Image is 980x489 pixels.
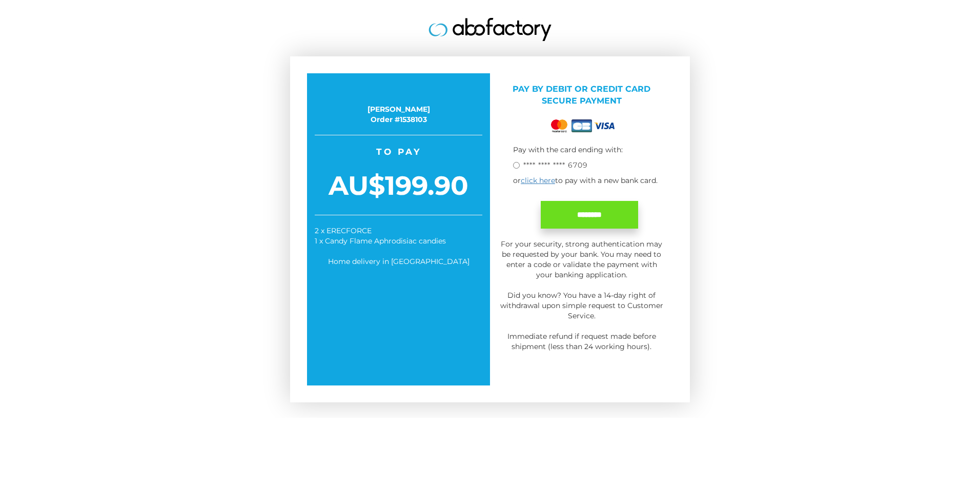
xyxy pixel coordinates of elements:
p: For your security, strong authentication may be requested by your bank. You may need to enter a c... [498,239,665,352]
span: To pay [315,146,482,158]
span: Secure payment [542,96,622,106]
div: Home delivery in [GEOGRAPHIC_DATA] [315,256,482,267]
img: logo.jpg [428,18,552,41]
img: mastercard.png [549,117,569,134]
div: Order #1538103 [315,114,482,125]
p: Pay by Debit or credit card [498,84,665,107]
a: click here [521,176,555,185]
span: AU$199.90 [315,167,482,205]
img: cb.png [571,119,592,132]
p: Pay with the card ending with: [513,145,665,155]
img: visa.png [594,123,615,129]
div: 2 x ERECFORCE 1 x Candy Flame Aphrodisiac candies [315,226,482,246]
div: [PERSON_NAME] [315,104,482,114]
p: or to pay with a new bank card. [513,175,665,186]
